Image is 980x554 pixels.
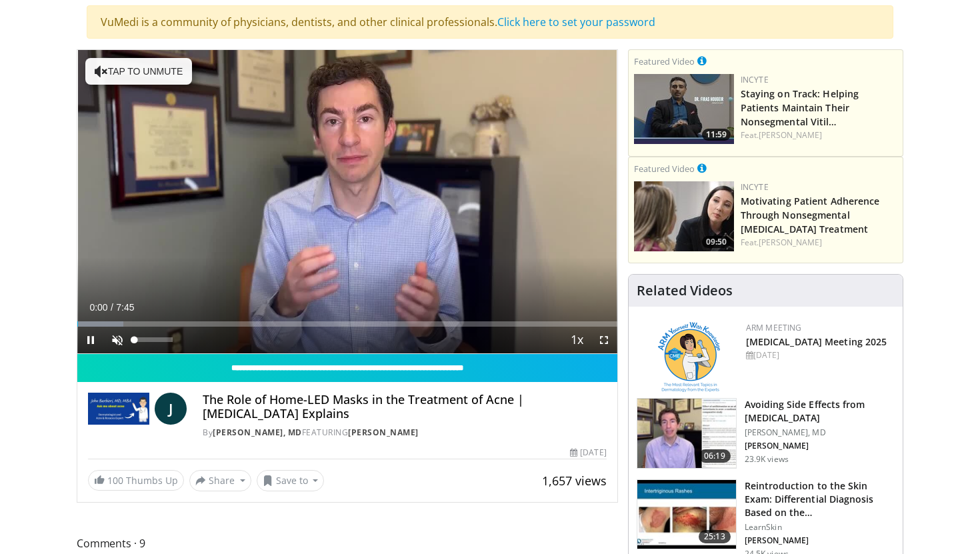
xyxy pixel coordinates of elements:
[155,393,187,425] a: J
[257,470,325,491] button: Save to
[637,399,736,468] img: 6f9900f7-f6e7-4fd7-bcbb-2a1dc7b7d476.150x105_q85_crop-smart_upscale.jpg
[134,337,172,342] div: Volume Level
[759,129,822,141] a: [PERSON_NAME]
[634,181,734,251] a: 09:50
[741,195,880,235] a: Motivating Patient Adherence Through Nonsegmental [MEDICAL_DATA] Treatment
[699,449,731,463] span: 06:19
[702,236,731,248] span: 09:50
[746,335,887,348] a: [MEDICAL_DATA] Meeting 2025
[77,321,617,327] div: Progress Bar
[741,74,769,85] a: Incyte
[741,129,897,141] div: Feat.
[203,393,606,421] h4: The Role of Home-LED Masks in the Treatment of Acne | [MEDICAL_DATA] Explains
[570,447,606,459] div: [DATE]
[634,181,734,251] img: 39505ded-af48-40a4-bb84-dee7792dcfd5.png.150x105_q85_crop-smart_upscale.jpg
[746,322,802,333] a: ARM Meeting
[699,530,731,543] span: 25:13
[77,50,617,354] video-js: Video Player
[745,398,895,425] h3: Avoiding Side Effects from [MEDICAL_DATA]
[104,327,131,353] button: Unmute
[741,237,897,249] div: Feat.
[634,55,695,67] small: Featured Video
[637,283,733,299] h4: Related Videos
[745,479,895,519] h3: Reintroduction to the Skin Exam: Differential Diagnosis Based on the…
[497,15,655,29] a: Click here to set your password
[77,327,104,353] button: Pause
[87,5,893,39] div: VuMedi is a community of physicians, dentists, and other clinical professionals.
[745,454,789,465] p: 23.9K views
[634,163,695,175] small: Featured Video
[637,480,736,549] img: 022c50fb-a848-4cac-a9d8-ea0906b33a1b.150x105_q85_crop-smart_upscale.jpg
[745,535,895,546] p: [PERSON_NAME]
[88,470,184,491] a: 100 Thumbs Up
[759,237,822,248] a: [PERSON_NAME]
[85,58,192,85] button: Tap to unmute
[702,129,731,141] span: 11:59
[116,302,134,313] span: 7:45
[745,441,895,451] p: [PERSON_NAME]
[111,302,113,313] span: /
[564,327,591,353] button: Playback Rate
[745,522,895,533] p: LearnSkin
[634,74,734,144] img: fe0751a3-754b-4fa7-bfe3-852521745b57.png.150x105_q85_crop-smart_upscale.jpg
[89,302,107,313] span: 0:00
[741,181,769,193] a: Incyte
[637,398,895,469] a: 06:19 Avoiding Side Effects from [MEDICAL_DATA] [PERSON_NAME], MD [PERSON_NAME] 23.9K views
[746,349,892,361] div: [DATE]
[189,470,251,491] button: Share
[107,474,123,487] span: 100
[591,327,617,353] button: Fullscreen
[348,427,419,438] a: [PERSON_NAME]
[542,473,607,489] span: 1,657 views
[88,393,149,425] img: John Barbieri, MD
[745,427,895,438] p: [PERSON_NAME], MD
[658,322,720,392] img: 89a28c6a-718a-466f-b4d1-7c1f06d8483b.png.150x105_q85_autocrop_double_scale_upscale_version-0.2.png
[77,535,618,552] span: Comments 9
[213,427,302,438] a: [PERSON_NAME], MD
[634,74,734,144] a: 11:59
[741,87,859,128] a: Staying on Track: Helping Patients Maintain Their Nonsegmental Vitil…
[203,427,606,439] div: By FEATURING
